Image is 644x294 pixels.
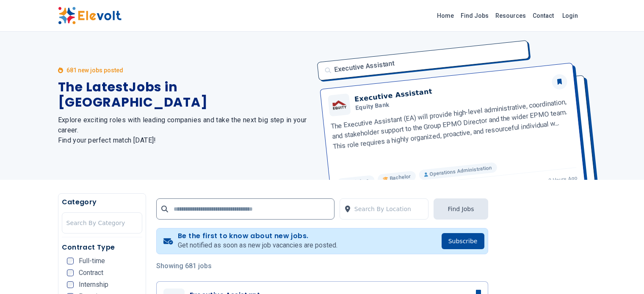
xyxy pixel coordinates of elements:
a: Login [557,7,583,24]
h2: Explore exciting roles with leading companies and take the next big step in your career. Find you... [58,115,312,146]
p: Get notified as soon as new job vacancies are posted. [178,240,337,250]
a: Resources [492,9,529,22]
a: Find Jobs [457,9,492,22]
h5: Contract Type [62,242,142,253]
button: Subscribe [442,233,484,249]
span: Contract [79,269,103,276]
p: Showing 681 jobs [156,261,488,271]
h4: Be the first to know about new jobs. [178,232,337,240]
input: Contract [67,269,74,276]
input: Internship [67,281,74,288]
h1: The Latest Jobs in [GEOGRAPHIC_DATA] [58,80,312,110]
button: Find Jobs [434,198,488,220]
a: Home [434,9,457,22]
a: Contact [529,9,557,22]
img: Elevolt [58,7,122,25]
span: Full-time [79,258,105,264]
h5: Category [62,197,142,207]
p: 681 new jobs posted [66,66,123,74]
input: Full-time [67,258,74,264]
span: Internship [79,281,108,288]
